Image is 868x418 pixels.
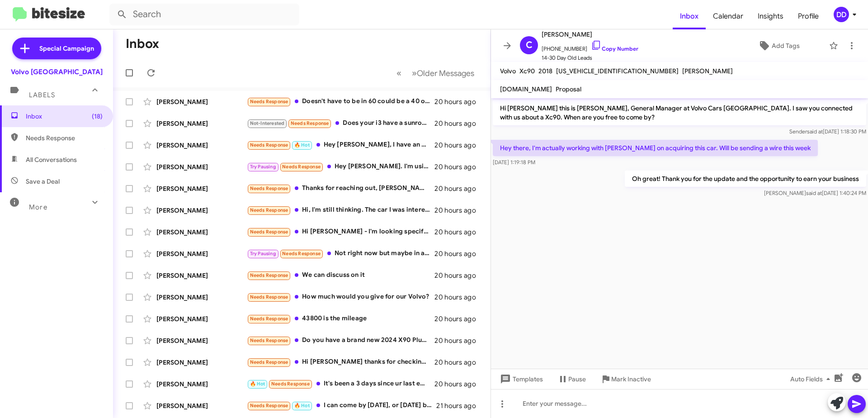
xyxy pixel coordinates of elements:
div: 20 hours ago [434,336,483,345]
div: 20 hours ago [434,358,483,367]
button: Previous [391,64,407,82]
button: Pause [550,371,593,387]
div: Hey [PERSON_NAME]. I'm using a company car for the next few months. But if you come across an XC9... [247,161,434,172]
span: Try Pausing [250,251,276,256]
span: « [396,67,401,79]
a: Special Campaign [12,38,101,59]
div: How much would you give for our Volvo? [247,292,434,302]
span: Volvo [500,67,516,75]
div: It's been a 3 days since ur last email. Haven't received the pictures yet. [247,379,434,389]
span: [DATE] 1:19:18 PM [493,159,535,166]
span: 14-30 Day Old Leads [542,53,638,62]
span: Needs Response [282,251,321,256]
span: Needs Response [250,207,288,213]
span: Needs Response [26,133,103,142]
span: Pause [568,371,586,387]
button: Templates [491,371,550,387]
div: 20 hours ago [434,249,483,258]
div: Do you have a brand new 2024 X90 Plug in Hybrid ? [247,335,434,346]
div: Thanks for reaching out, [PERSON_NAME]. We've decided to go with the plug in BMW hybrid. It bette... [247,183,434,194]
div: [PERSON_NAME] [156,206,247,215]
span: Try Pausing [250,164,276,170]
span: All Conversations [26,155,77,164]
span: Special Campaign [39,44,94,53]
span: Proposal [556,85,581,93]
span: Save a Deal [26,177,60,186]
span: Needs Response [250,185,288,191]
div: 20 hours ago [434,141,483,150]
a: Profile [791,3,826,29]
span: 🔥 Hot [294,142,310,148]
p: Hey there, I'm actually working with [PERSON_NAME] on acquiring this car. Will be sending a wire ... [493,140,818,156]
span: Templates [498,371,543,387]
span: said at [806,190,822,196]
span: More [29,203,47,211]
span: Auto Fields [790,371,834,387]
span: Needs Response [271,381,310,387]
p: Hi [PERSON_NAME] this is [PERSON_NAME], General Manager at Volvo Cars [GEOGRAPHIC_DATA]. I saw yo... [493,100,866,125]
span: 2018 [538,67,552,75]
div: Doesn't have to be in 60 could be a 40 or 90 but I was looking to either trade in the car I have ... [247,96,434,107]
button: Mark Inactive [593,371,658,387]
span: Needs Response [282,164,321,170]
a: Insights [750,3,791,29]
div: 20 hours ago [434,184,483,193]
a: Copy Number [591,45,638,52]
div: Hey [PERSON_NAME], I have an appointment with [PERSON_NAME] [DATE] to see the vehicle. [247,140,434,150]
a: Calendar [706,3,750,29]
span: Needs Response [250,403,288,408]
span: [PERSON_NAME] [542,29,638,40]
span: Mark Inactive [611,371,651,387]
span: Needs Response [250,359,288,365]
button: Add Tags [732,38,825,54]
span: [PHONE_NUMBER] [542,40,638,53]
div: [PERSON_NAME] [156,119,247,128]
span: [DOMAIN_NAME] [500,85,552,93]
span: said at [807,128,823,135]
div: [PERSON_NAME] [156,271,247,280]
div: [PERSON_NAME] [156,162,247,171]
span: Needs Response [250,229,288,235]
div: Hi [PERSON_NAME] thanks for checking in I am still looking for a vehicle and we are looking to le... [247,357,434,367]
div: [PERSON_NAME] [156,401,247,410]
div: [PERSON_NAME] [156,358,247,367]
div: Does your i3 have a sunroof and the tech package? [247,118,434,128]
span: Not-Interested [250,120,285,126]
div: [PERSON_NAME] [156,141,247,150]
span: C [526,38,533,52]
div: 20 hours ago [434,293,483,302]
span: Needs Response [250,316,288,322]
div: DD [834,7,849,22]
div: 20 hours ago [434,97,483,106]
div: [PERSON_NAME] [156,293,247,302]
div: 21 hours ago [436,401,483,410]
div: 20 hours ago [434,380,483,389]
div: 20 hours ago [434,162,483,171]
span: Sender [DATE] 1:18:30 PM [789,128,866,135]
div: 20 hours ago [434,314,483,323]
div: 20 hours ago [434,271,483,280]
p: Oh great! Thank you for the update and the opportunity to earn your business [625,171,866,187]
span: Labels [29,91,55,99]
div: 20 hours ago [434,206,483,215]
button: DD [826,7,858,22]
span: Needs Response [250,272,288,278]
button: Auto Fields [783,371,841,387]
span: Needs Response [250,294,288,300]
div: [PERSON_NAME] [156,97,247,106]
div: Hi, I'm still thinking. The car I was interested in was too expensive for me so I'm thinking abou... [247,205,434,215]
span: [PERSON_NAME] [682,67,733,75]
span: Needs Response [250,337,288,343]
div: [PERSON_NAME] [156,314,247,323]
div: Hi [PERSON_NAME] - I'm looking specifically for a preowned xc60 recharge. Are there any available? [247,227,434,237]
span: Inbox [26,112,103,121]
div: I can come by [DATE], or [DATE] but I'm confused I thought they were getting worked on? [247,400,436,411]
span: Inbox [673,3,706,29]
span: » [412,67,417,79]
div: [PERSON_NAME] [156,336,247,345]
span: Xc90 [519,67,535,75]
div: [PERSON_NAME] [156,380,247,389]
div: 43800 is the mileage [247,313,434,324]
